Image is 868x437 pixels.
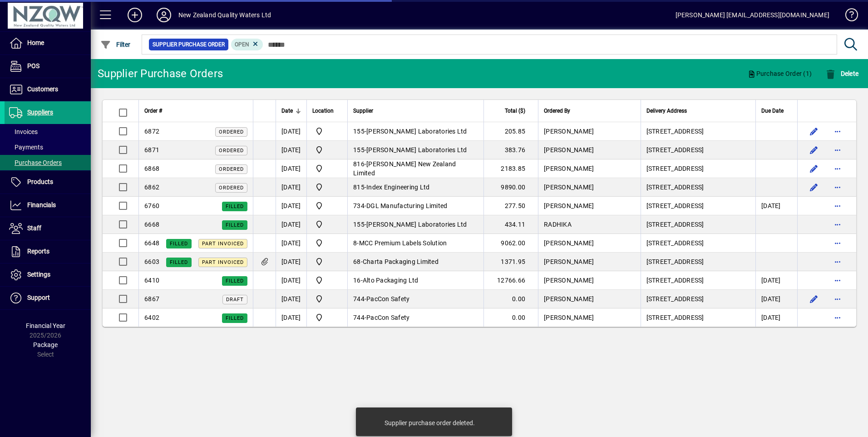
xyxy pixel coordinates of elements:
td: [STREET_ADDRESS] [641,122,755,141]
button: Edit [807,180,821,194]
span: Products [27,178,53,185]
span: 6868 [144,165,159,172]
button: Filter [98,36,133,53]
span: Draft [226,297,244,303]
span: [PERSON_NAME] [544,239,594,247]
span: [PERSON_NAME] [544,314,594,321]
td: [STREET_ADDRESS] [641,215,755,234]
span: [PERSON_NAME] Laboratories Ltd [366,146,467,154]
a: Reports [5,240,91,263]
td: [DATE] [276,234,306,253]
span: Delivery Address [646,106,687,116]
td: [DATE] [755,308,797,327]
a: Products [5,171,91,194]
td: [DATE] [276,122,306,141]
span: Charta Packaging Limited [363,258,439,265]
div: Supplier Purchase Orders [98,66,223,81]
td: [DATE] [276,308,306,327]
button: More options [830,292,845,306]
td: - [347,141,483,159]
td: - [347,122,483,141]
td: [STREET_ADDRESS] [641,159,755,178]
a: Support [5,287,91,309]
span: Total ($) [505,106,525,116]
span: Domain Rd [312,293,342,304]
div: New Zealand Quality Waters Ltd [178,8,271,22]
span: Delete [825,70,858,77]
a: Settings [5,263,91,286]
a: Payments [5,139,91,155]
span: Financial Year [26,322,65,329]
button: Edit [807,143,821,157]
span: Ordered [219,129,244,135]
a: Purchase Orders [5,155,91,170]
span: [PERSON_NAME] [544,202,594,209]
span: Order # [144,106,162,116]
span: Filled [226,222,244,228]
button: More options [830,310,845,325]
button: More options [830,254,845,269]
span: [PERSON_NAME] Laboratories Ltd [366,128,467,135]
span: Invoices [9,128,38,135]
a: Financials [5,194,91,217]
span: Domain Rd [312,256,342,267]
span: 6668 [144,221,159,228]
span: 6871 [144,146,159,154]
td: 1371.95 [483,253,538,271]
td: [DATE] [755,271,797,290]
span: [PERSON_NAME] [544,258,594,265]
span: Financials [27,201,56,209]
td: [STREET_ADDRESS] [641,253,755,271]
td: [STREET_ADDRESS] [641,290,755,308]
button: More options [830,124,845,139]
span: Open [235,41,249,48]
td: - [347,271,483,290]
span: Ordered [219,166,244,172]
td: 205.85 [483,122,538,141]
span: Ordered By [544,106,570,116]
td: [STREET_ADDRESS] [641,178,755,197]
button: More options [830,143,845,157]
span: Suppliers [27,109,53,116]
div: [PERSON_NAME] [EMAIL_ADDRESS][DOMAIN_NAME] [676,8,829,22]
td: [DATE] [276,141,306,159]
span: Package [33,341,58,348]
span: 6872 [144,128,159,135]
span: Settings [27,271,50,278]
td: [STREET_ADDRESS] [641,141,755,159]
span: Date [281,106,293,116]
td: [DATE] [276,215,306,234]
span: Domain Rd [312,126,342,137]
td: 0.00 [483,308,538,327]
span: Support [27,294,50,301]
mat-chip: Completion Status: Open [231,39,263,50]
span: PacCon Safety [366,295,409,303]
span: Filled [226,315,244,321]
span: Domain Rd [312,163,342,174]
span: 6648 [144,239,159,247]
span: Domain Rd [312,238,342,248]
button: More options [830,180,845,194]
a: Knowledge Base [838,2,857,31]
span: 155 [353,146,365,154]
span: Location [312,106,334,116]
td: 0.00 [483,290,538,308]
button: Edit [807,124,821,139]
span: Due Date [761,106,784,116]
td: [DATE] [276,271,306,290]
td: 2183.85 [483,159,538,178]
button: More options [830,161,845,176]
button: Edit [807,161,821,176]
app-page-header-button: Delete selection [815,65,868,82]
span: 6867 [144,295,159,303]
span: Ordered [219,148,244,154]
span: Domain Rd [312,275,342,286]
span: Payments [9,144,43,151]
span: Part Invoiced [202,259,244,265]
td: [STREET_ADDRESS] [641,234,755,253]
button: Delete selection [823,65,861,82]
td: [STREET_ADDRESS] [641,308,755,327]
button: Add [120,7,149,23]
td: [DATE] [276,290,306,308]
a: Invoices [5,124,91,139]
